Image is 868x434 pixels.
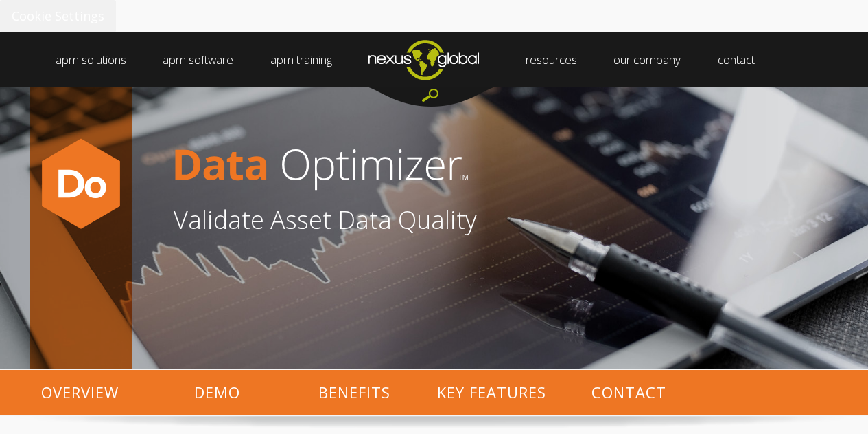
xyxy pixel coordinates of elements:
p: KEY FEATURES [423,370,561,415]
h1: Validate Asset Data Quality [174,208,839,232]
a: our company [598,32,696,87]
p: CONTACT [561,370,698,415]
a: apm software [148,32,248,87]
img: ng_logo_web [350,32,497,87]
p: DEMO [149,370,286,415]
a: apm solutions [40,32,141,87]
a: apm training [255,32,347,87]
p: BENEFITS [286,370,423,415]
img: Data-optimizer [33,135,129,232]
p: OVERVIEW [12,370,149,415]
div: Navigation Menu [21,32,847,87]
img: DataOpthorizontal-no-icon [174,122,639,208]
a: contact [703,32,770,87]
a: Home [350,32,497,87]
a: resources [511,32,592,87]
